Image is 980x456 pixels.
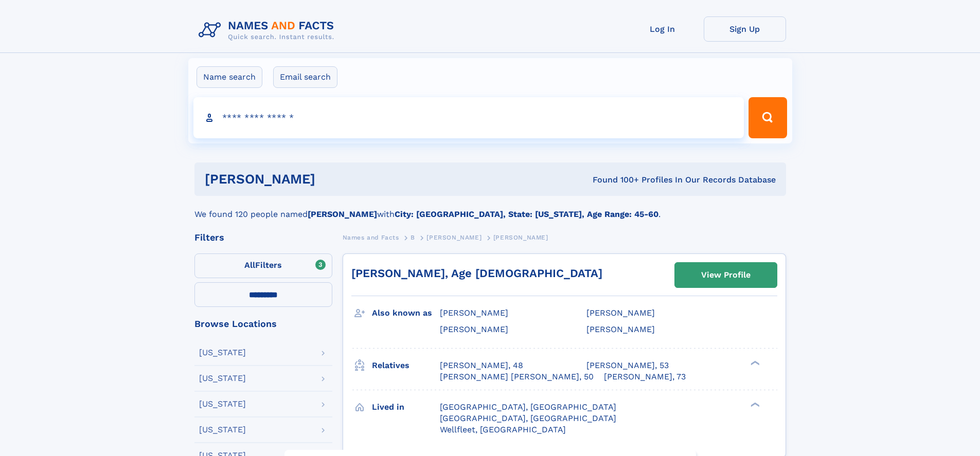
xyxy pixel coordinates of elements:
div: View Profile [701,263,751,287]
div: [US_STATE] [199,349,246,357]
h3: Also known as [372,304,440,322]
button: Search Button [749,97,787,138]
h3: Lived in [372,398,440,416]
span: Wellfleet, [GEOGRAPHIC_DATA] [440,425,566,434]
h3: Relatives [372,357,440,374]
input: search input [193,97,744,138]
div: [US_STATE] [199,426,246,434]
h1: [PERSON_NAME] [205,173,454,186]
b: [PERSON_NAME] [308,209,377,219]
b: City: [GEOGRAPHIC_DATA], State: [US_STATE], Age Range: 45-60 [395,209,658,219]
div: Found 100+ Profiles In Our Records Database [454,174,776,186]
img: Logo Names and Facts [194,16,343,44]
div: [US_STATE] [199,374,246,382]
a: [PERSON_NAME], 73 [604,371,686,382]
a: [PERSON_NAME], 53 [586,360,669,371]
a: [PERSON_NAME], 48 [440,360,523,371]
span: All [244,260,255,270]
span: [PERSON_NAME] [440,324,508,334]
a: Log In [621,16,704,42]
label: Name search [197,66,262,88]
div: [US_STATE] [199,400,246,408]
span: [PERSON_NAME] [586,308,655,318]
div: ❯ [748,359,760,366]
span: [PERSON_NAME] [493,234,548,241]
a: [PERSON_NAME] [426,231,482,244]
div: Browse Locations [194,319,332,329]
label: Filters [194,253,332,278]
a: [PERSON_NAME], Age [DEMOGRAPHIC_DATA] [351,267,602,280]
div: We found 120 people named with . [194,196,786,221]
a: B [411,231,415,244]
label: Email search [273,66,337,88]
a: Names and Facts [343,231,399,244]
a: View Profile [675,263,777,287]
span: [GEOGRAPHIC_DATA], [GEOGRAPHIC_DATA] [440,402,616,412]
span: [PERSON_NAME] [586,324,655,334]
a: Sign Up [704,16,786,42]
div: ❯ [748,401,760,408]
span: [PERSON_NAME] [426,234,482,241]
span: [GEOGRAPHIC_DATA], [GEOGRAPHIC_DATA] [440,413,616,423]
span: [PERSON_NAME] [440,308,508,318]
span: B [411,234,415,241]
a: [PERSON_NAME] [PERSON_NAME], 50 [440,371,594,382]
div: Filters [194,233,332,242]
